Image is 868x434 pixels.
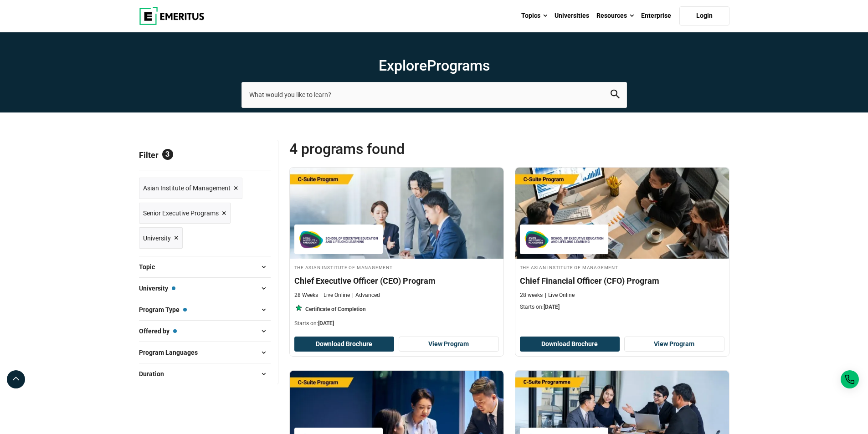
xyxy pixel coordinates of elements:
span: Offered by [139,326,177,336]
p: 28 weeks [520,291,543,299]
span: × [234,182,238,195]
h4: The Asian Institute of Management [294,263,499,271]
span: Programs [427,57,490,74]
button: Download Brochure [520,337,620,352]
p: Live Online [545,291,575,299]
p: 28 Weeks [294,291,318,299]
button: Duration [139,367,271,381]
span: Topic [139,262,162,272]
button: search [611,90,620,100]
a: search [611,92,620,101]
h4: Chief Financial Officer (CFO) Program [520,275,724,286]
img: The Asian Institute of Management [524,229,604,250]
p: Starts on: [294,320,499,327]
span: Asian Institute of Management [143,183,231,193]
span: University [139,283,175,293]
a: Leadership Course by The Asian Institute of Management - September 29, 2025 The Asian Institute o... [290,168,503,332]
button: University [139,281,271,295]
a: Login [679,6,729,26]
span: University [143,233,171,243]
span: Program Type [139,305,187,315]
span: Duration [139,369,171,379]
a: View Program [399,337,499,352]
img: Chief Executive Officer (CEO) Program | Online Leadership Course [290,168,503,259]
p: Certificate of Completion [305,306,366,313]
p: Starts on: [520,303,724,311]
img: Chief Financial Officer (CFO) Program | Online Leadership Course [515,168,729,259]
a: Asian Institute of Management × [139,178,242,199]
h4: Chief Executive Officer (CEO) Program [294,275,499,286]
button: Offered by [139,324,271,338]
a: Senior Executive Programs × [139,203,231,224]
button: Topic [139,260,271,274]
a: University × [139,227,183,249]
h4: The Asian Institute of Management [520,263,724,271]
input: search-page [241,82,627,107]
span: × [222,207,226,220]
span: Senior Executive Programs [143,208,219,218]
a: View Program [624,337,724,352]
span: [DATE] [318,320,334,327]
span: 3 [162,149,173,160]
span: [DATE] [544,304,560,310]
button: Program Languages [139,346,271,359]
span: × [174,231,179,245]
a: Leadership Course by The Asian Institute of Management - December 19, 2025 The Asian Institute of... [515,168,729,316]
p: Live Online [320,291,350,299]
p: Advanced [352,291,380,299]
span: 4 Programs found [289,140,509,158]
h1: Explore [241,56,627,75]
img: The Asian Institute of Management [299,229,378,250]
span: Program Languages [139,347,205,357]
a: Reset all [242,150,271,162]
button: Download Brochure [294,337,395,352]
button: Program Type [139,303,271,317]
p: Filter [139,140,271,170]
